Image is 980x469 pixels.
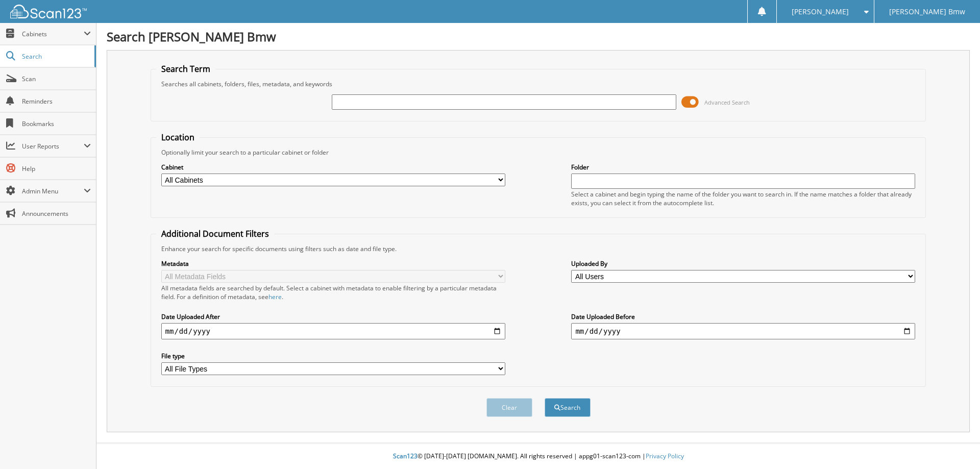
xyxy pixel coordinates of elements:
[161,163,505,171] label: Cabinet
[10,5,87,18] img: scan123-logo-white.svg
[22,75,91,83] span: Scan
[156,148,921,157] div: Optionally limit your search to a particular cabinet or folder
[268,292,282,301] a: here
[96,444,980,469] div: © [DATE]-[DATE] [DOMAIN_NAME]. All rights reserved | appg01-scan123-com |
[161,312,505,321] label: Date Uploaded After
[889,9,965,15] span: [PERSON_NAME] Bmw
[22,209,91,218] span: Announcements
[156,244,921,253] div: Enhance your search for specific documents using filters such as date and file type.
[156,228,274,239] legend: Additional Document Filters
[704,98,750,106] span: Advanced Search
[22,119,91,128] span: Bookmarks
[571,190,915,207] div: Select a cabinet and begin typing the name of the folder you want to search in. If the name match...
[545,398,591,417] button: Search
[161,323,505,339] input: start
[22,164,91,173] span: Help
[161,284,505,301] div: All metadata fields are searched by default. Select a cabinet with metadata to enable filtering b...
[156,80,921,88] div: Searches all cabinets, folders, files, metadata, and keywords
[156,63,215,75] legend: Search Term
[161,352,505,360] label: File type
[646,452,684,460] a: Privacy Policy
[393,452,418,460] span: Scan123
[22,187,84,195] span: Admin Menu
[156,132,200,143] legend: Location
[107,28,970,45] h1: Search [PERSON_NAME] Bmw
[22,142,84,151] span: User Reports
[22,52,89,61] span: Search
[22,97,91,106] span: Reminders
[571,323,915,339] input: end
[792,9,849,15] span: [PERSON_NAME]
[22,30,84,38] span: Cabinets
[571,312,915,321] label: Date Uploaded Before
[929,420,980,469] iframe: Chat Widget
[571,163,915,171] label: Folder
[161,259,505,268] label: Metadata
[571,259,915,268] label: Uploaded By
[486,398,532,417] button: Clear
